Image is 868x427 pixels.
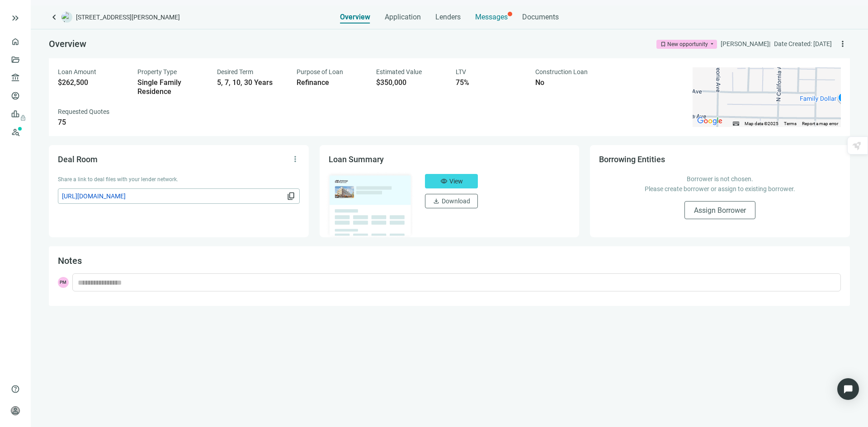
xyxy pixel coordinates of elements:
[287,192,296,201] span: content_copy
[838,39,847,48] span: more_vert
[58,277,69,288] span: PM
[11,406,20,415] span: person
[449,178,463,185] span: View
[435,13,461,22] span: Lenders
[660,41,666,47] span: bookmark
[58,68,96,75] span: Loan Amount
[137,78,206,96] div: Single Family Residence
[58,255,82,266] span: Notes
[695,115,725,127] img: Google
[608,184,832,194] p: Please create borrower or assign to existing borrower.
[58,108,109,115] span: Requested Quotes
[297,78,365,87] div: Refinance
[217,68,253,75] span: Desired Term
[774,39,832,49] div: Date Created: [DATE]
[802,121,838,126] a: Report a map error
[695,115,725,127] a: Open this area in Google Maps (opens a new window)
[376,68,422,75] span: Estimated Value
[137,68,177,75] span: Property Type
[442,197,470,205] span: Download
[288,152,302,166] button: more_vert
[522,13,559,22] span: Documents
[733,121,739,127] button: Keyboard shortcuts
[835,37,850,51] button: more_vert
[433,197,440,205] span: download
[61,12,72,23] img: deal-logo
[535,78,604,87] div: No
[721,39,770,49] div: [PERSON_NAME] |
[535,68,588,75] span: Construction Loan
[456,68,466,75] span: LTV
[608,174,832,184] p: Borrower is not chosen.
[684,201,755,219] button: Assign Borrower
[49,38,86,49] span: Overview
[425,174,478,188] button: visibilityView
[62,191,285,201] span: [URL][DOMAIN_NAME]
[291,155,300,164] span: more_vert
[385,13,421,22] span: Application
[58,78,127,87] div: $262,500
[58,118,127,127] div: 75
[10,13,21,23] button: keyboard_double_arrow_right
[49,12,60,23] a: keyboard_arrow_left
[329,155,384,164] span: Loan Summary
[456,78,524,87] div: 75%
[667,40,708,49] div: New opportunity
[475,13,508,21] span: Messages
[376,78,445,87] div: $350,000
[58,176,178,183] span: Share a link to deal files with your lender network.
[340,13,370,22] span: Overview
[11,385,20,394] span: help
[217,78,286,87] div: 5, 7, 10, 30 Years
[58,155,98,164] span: Deal Room
[440,178,448,185] span: visibility
[76,13,180,22] span: [STREET_ADDRESS][PERSON_NAME]
[425,194,478,208] button: downloadDownload
[784,121,797,126] a: Terms (opens in new tab)
[837,378,859,400] div: Open Intercom Messenger
[745,121,778,126] span: Map data ©2025
[326,171,415,238] img: dealOverviewImg
[297,68,343,75] span: Purpose of Loan
[599,155,665,164] span: Borrowing Entities
[694,206,746,215] span: Assign Borrower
